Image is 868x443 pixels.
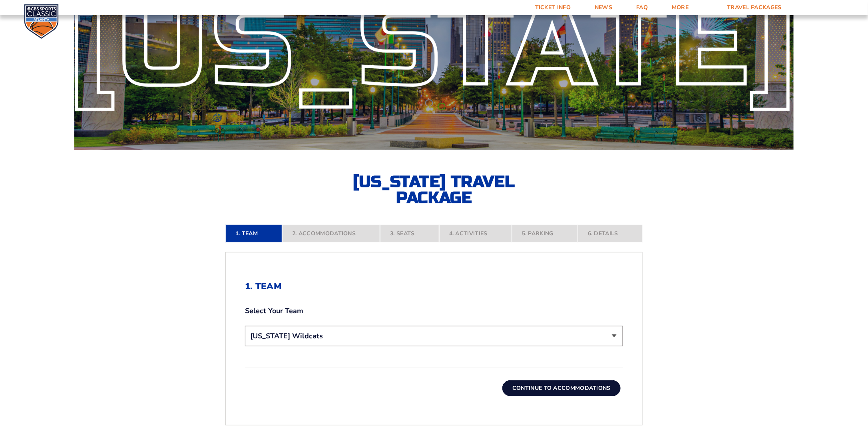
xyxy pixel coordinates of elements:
[245,281,623,292] h2: 1. Team
[502,380,621,396] button: Continue To Accommodations
[24,4,59,39] img: CBS Sports Classic
[245,306,623,316] label: Select Your Team
[346,174,522,206] h2: [US_STATE] Travel Package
